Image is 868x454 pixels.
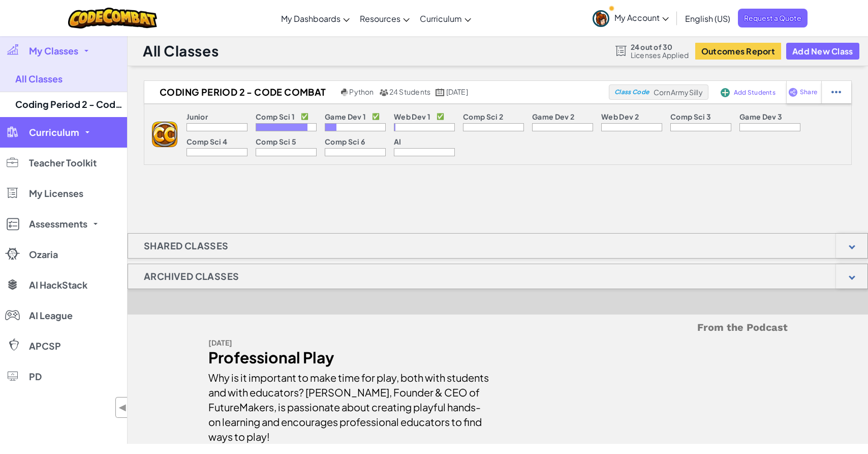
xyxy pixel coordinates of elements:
[593,10,609,27] img: avatar
[29,250,58,259] span: Ozaria
[436,89,445,96] img: calendar.svg
[325,137,365,146] p: Comp Sci 6
[394,137,401,146] p: AI
[695,43,781,60] button: Outcomes Report
[355,5,415,32] a: Resources
[739,112,782,121] p: Game Dev 3
[68,8,157,29] img: CodeCombat logo
[128,233,244,259] h1: Shared Classes
[325,112,366,121] p: Game Dev 1
[631,43,689,51] span: 24 out of 30
[831,88,841,97] img: IconStudentEllipsis.svg
[29,158,97,167] span: Teacher Toolkit
[29,311,73,320] span: AI League
[372,112,380,121] p: ✅
[786,43,859,60] button: Add New Class
[379,89,388,96] img: MultipleUsers.png
[152,122,177,147] img: logo
[415,5,476,32] a: Curriculum
[788,88,798,97] img: IconShare_Purple.svg
[144,84,609,100] a: Coding Period 2 - Code Combat Python 24 Students [DATE]
[301,112,308,121] p: ✅
[420,13,462,24] span: Curriculum
[614,89,649,95] span: Class Code
[208,320,788,335] h5: From the Podcast
[187,137,227,146] p: Comp Sci 4
[654,88,703,97] span: CornArmySilly
[389,87,431,96] span: 24 Students
[256,112,295,121] p: Comp Sci 1
[437,112,444,121] p: ✅
[208,350,490,365] div: Professional Play
[341,89,349,96] img: python.png
[360,13,400,24] span: Resources
[394,112,430,121] p: Web Dev 1
[800,89,817,95] span: Share
[187,112,208,121] p: Junior
[143,41,219,61] h1: All Classes
[587,2,674,34] a: My Account
[29,280,87,290] span: AI HackStack
[29,219,87,229] span: Assessments
[601,112,639,121] p: Web Dev 2
[532,112,574,121] p: Game Dev 2
[256,137,296,146] p: Comp Sci 5
[463,112,503,121] p: Comp Sci 2
[446,87,468,96] span: [DATE]
[614,12,669,23] span: My Account
[208,335,490,350] div: [DATE]
[29,46,78,55] span: My Classes
[208,365,490,444] div: Why is it important to make time for play, both with students and with educators? [PERSON_NAME], ...
[680,5,735,32] a: English (US)
[685,13,730,24] span: English (US)
[29,189,83,198] span: My Licenses
[118,400,127,415] span: ◀
[349,87,374,96] span: Python
[738,9,808,27] a: Request a Quote
[734,90,776,96] span: Add Students
[631,51,689,59] span: Licenses Applied
[128,264,255,289] h1: Archived Classes
[281,13,340,24] span: My Dashboards
[276,5,355,32] a: My Dashboards
[144,84,338,100] h2: Coding Period 2 - Code Combat
[721,88,730,97] img: IconAddStudents.svg
[29,128,79,137] span: Curriculum
[670,112,711,121] p: Comp Sci 3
